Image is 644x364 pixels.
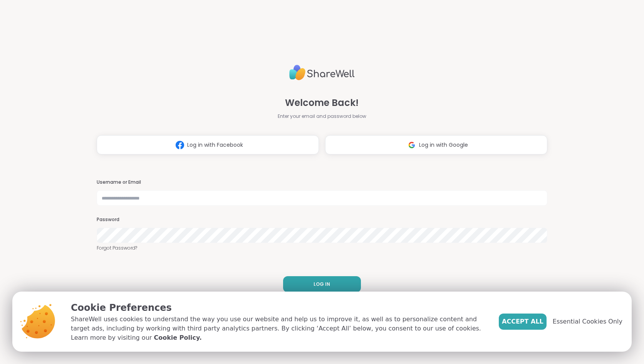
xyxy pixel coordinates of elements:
[502,317,543,326] span: Accept All
[419,141,468,149] span: Log in with Google
[283,276,361,292] button: LOG IN
[289,62,355,84] img: ShareWell Logo
[404,138,419,152] img: ShareWell Logomark
[97,245,547,252] a: Forgot Password?
[71,301,486,315] p: Cookie Preferences
[278,113,366,120] span: Enter your email and password below
[173,138,187,152] img: ShareWell Logomark
[97,135,319,154] button: Log in with Facebook
[71,315,486,342] p: ShareWell uses cookies to understand the way you use our website and help us to improve it, as we...
[285,96,359,110] span: Welcome Back!
[325,135,547,154] button: Log in with Google
[187,141,243,149] span: Log in with Facebook
[97,179,547,186] h3: Username or Email
[553,317,622,326] span: Essential Cookies Only
[499,314,547,330] button: Accept All
[314,281,330,288] span: LOG IN
[97,216,547,223] h3: Password
[154,333,201,342] a: Cookie Policy.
